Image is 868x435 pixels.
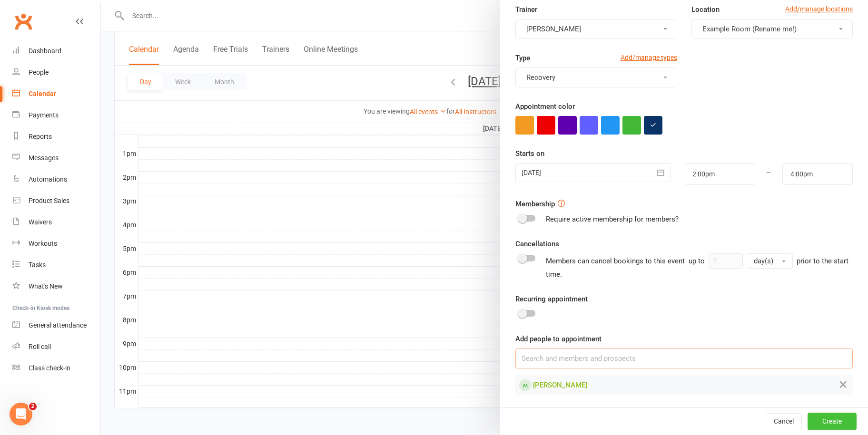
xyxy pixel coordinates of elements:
span: Recovery [526,73,555,82]
div: Roll call [29,343,51,350]
label: Add people to appointment [515,333,602,345]
a: Calendar [12,83,100,105]
a: Add/manage locations [785,4,853,14]
div: Dashboard [29,47,61,55]
div: Class check-in [29,364,70,372]
span: 2 [29,403,37,410]
button: Recovery [515,68,677,87]
a: Automations [12,169,100,190]
label: Type [515,52,530,64]
span: [PERSON_NAME] [526,25,581,33]
a: People [12,62,100,83]
a: Waivers [12,212,100,233]
iframe: Intercom live chat [10,403,32,425]
a: Messages [12,147,100,169]
a: Product Sales [12,190,100,212]
label: Location [691,4,720,15]
label: Starts on [515,148,544,159]
a: What's New [12,276,100,297]
div: Product Sales [29,197,69,204]
a: Workouts [12,233,100,254]
div: Waivers [29,218,52,226]
button: Cancel [766,413,802,430]
label: Trainer [515,4,537,15]
a: Tasks [12,254,100,276]
button: Remove from Appointment [838,379,849,391]
a: General attendance kiosk mode [12,315,100,336]
label: Membership [515,198,555,210]
a: Dashboard [12,40,100,62]
div: Automations [29,175,67,183]
label: Appointment color [515,101,575,112]
span: Example Room (Rename me!) [702,25,797,33]
div: What's New [29,282,63,290]
a: Payments [12,105,100,126]
a: Add/manage types [621,52,677,63]
label: Recurring appointment [515,293,588,305]
a: Roll call [12,336,100,358]
span: [PERSON_NAME] [533,381,587,389]
input: Search and members and prospects [515,348,853,368]
a: Reports [12,126,100,147]
a: Class kiosk mode [12,358,100,379]
button: Example Room (Rename me!) [691,19,853,39]
span: day(s) [754,257,773,265]
div: Tasks [29,261,46,269]
button: [PERSON_NAME] [515,19,677,39]
div: Member [519,379,531,391]
div: Workouts [29,240,57,247]
div: General attendance [29,321,87,329]
button: Create [808,413,857,430]
div: Members can cancel bookings to this event [546,253,853,280]
div: Reports [29,133,52,140]
label: Cancellations [515,238,559,250]
div: People [29,68,49,76]
div: Payments [29,111,59,119]
div: Require active membership for members? [546,213,679,225]
button: day(s) [747,253,793,269]
div: – [755,163,783,185]
div: Calendar [29,90,56,97]
div: Messages [29,154,59,162]
a: Clubworx [11,10,35,33]
div: up to [689,253,793,269]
